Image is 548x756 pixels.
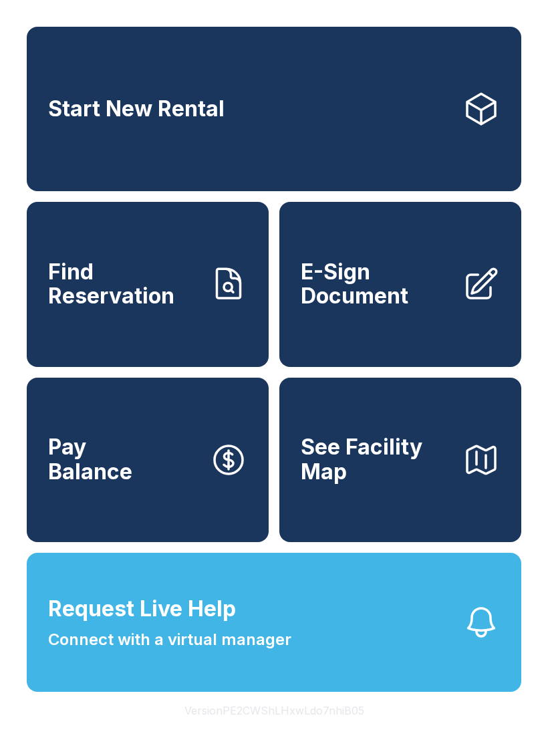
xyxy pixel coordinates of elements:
a: PayBalance [27,378,269,542]
span: Find Reservation [48,260,199,309]
span: Start New Rental [48,97,225,122]
button: Request Live HelpConnect with a virtual manager [27,553,521,692]
span: E-Sign Document [301,260,452,309]
span: See Facility Map [301,435,452,484]
span: Pay Balance [48,435,132,484]
button: See Facility Map [279,378,521,542]
a: Find Reservation [27,202,269,366]
button: VersionPE2CWShLHxwLdo7nhiB05 [174,692,375,729]
a: E-Sign Document [279,202,521,366]
span: Connect with a virtual manager [48,628,291,652]
span: Request Live Help [48,593,236,625]
a: Start New Rental [27,27,521,191]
